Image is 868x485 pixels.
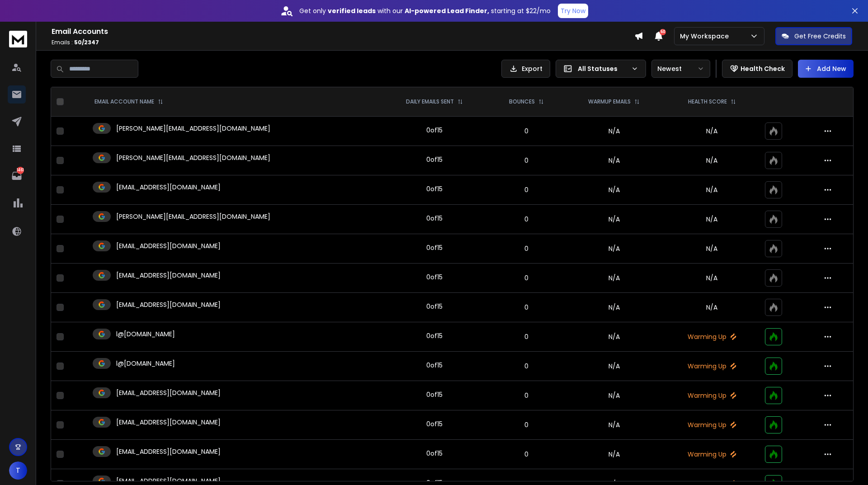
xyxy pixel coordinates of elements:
[722,60,793,78] button: Health Check
[670,303,754,312] p: N/A
[670,185,754,194] p: N/A
[328,6,376,15] strong: verified leads
[426,243,443,252] div: 0 of 15
[494,420,558,429] p: 0
[8,167,26,185] a: 1461
[116,271,221,280] p: [EMAIL_ADDRESS][DOMAIN_NAME]
[494,303,558,312] p: 0
[494,273,558,283] p: 0
[564,381,664,410] td: N/A
[116,153,270,162] p: [PERSON_NAME][EMAIL_ADDRESS][DOMAIN_NAME]
[564,352,664,381] td: N/A
[670,362,754,371] p: Warming Up
[116,183,221,192] p: [EMAIL_ADDRESS][DOMAIN_NAME]
[564,322,664,352] td: N/A
[564,410,664,440] td: N/A
[116,330,175,339] p: l@[DOMAIN_NAME]
[17,167,24,174] p: 1461
[116,124,270,133] p: [PERSON_NAME][EMAIL_ADDRESS][DOMAIN_NAME]
[680,32,732,41] p: My Workspace
[558,4,588,18] button: Try Now
[670,332,754,341] p: Warming Up
[588,98,631,105] p: WARMUP EMAILS
[426,273,443,282] div: 0 of 15
[9,461,27,480] button: T
[116,241,221,250] p: [EMAIL_ADDRESS][DOMAIN_NAME]
[426,214,443,223] div: 0 of 15
[426,331,443,340] div: 0 of 15
[564,175,664,205] td: N/A
[494,156,558,165] p: 0
[670,127,754,136] p: N/A
[670,215,754,224] p: N/A
[426,126,443,135] div: 0 of 15
[406,98,454,105] p: DAILY EMAILS SENT
[116,359,175,368] p: l@[DOMAIN_NAME]
[494,362,558,371] p: 0
[670,391,754,400] p: Warming Up
[494,185,558,194] p: 0
[116,300,221,309] p: [EMAIL_ADDRESS][DOMAIN_NAME]
[116,447,221,456] p: [EMAIL_ADDRESS][DOMAIN_NAME]
[564,146,664,175] td: N/A
[116,212,270,221] p: [PERSON_NAME][EMAIL_ADDRESS][DOMAIN_NAME]
[426,302,443,311] div: 0 of 15
[564,264,664,293] td: N/A
[561,6,585,15] p: Try Now
[670,450,754,459] p: Warming Up
[501,60,550,78] button: Export
[426,449,443,458] div: 0 of 15
[741,64,785,73] p: Health Check
[494,450,558,459] p: 0
[9,31,27,47] img: logo
[670,273,754,283] p: N/A
[564,440,664,469] td: N/A
[494,244,558,253] p: 0
[564,234,664,264] td: N/A
[426,184,443,193] div: 0 of 15
[52,26,634,37] h1: Email Accounts
[52,39,634,46] p: Emails :
[494,332,558,341] p: 0
[426,361,443,370] div: 0 of 15
[426,419,443,428] div: 0 of 15
[426,390,443,399] div: 0 of 15
[94,98,163,105] div: EMAIL ACCOUNT NAME
[564,117,664,146] td: N/A
[494,127,558,136] p: 0
[494,391,558,400] p: 0
[405,6,489,15] strong: AI-powered Lead Finder,
[688,98,727,105] p: HEALTH SCORE
[564,293,664,322] td: N/A
[660,29,666,35] span: 50
[299,6,551,15] p: Get only with our starting at $22/mo
[670,156,754,165] p: N/A
[494,215,558,224] p: 0
[564,205,664,234] td: N/A
[794,32,846,41] p: Get Free Credits
[798,60,854,78] button: Add New
[651,60,710,78] button: Newest
[775,27,852,45] button: Get Free Credits
[670,420,754,429] p: Warming Up
[670,244,754,253] p: N/A
[509,98,535,105] p: BOUNCES
[578,64,627,73] p: All Statuses
[74,38,99,46] span: 50 / 2347
[426,155,443,164] div: 0 of 15
[116,388,221,397] p: [EMAIL_ADDRESS][DOMAIN_NAME]
[116,418,221,427] p: [EMAIL_ADDRESS][DOMAIN_NAME]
